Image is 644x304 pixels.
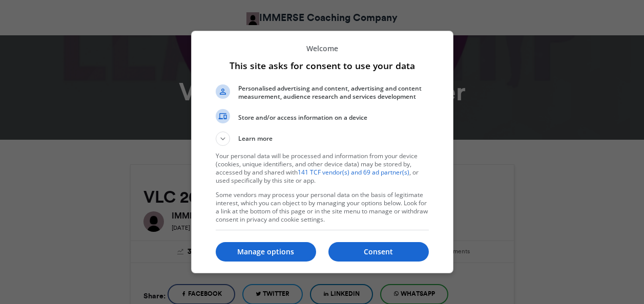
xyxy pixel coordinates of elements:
a: 141 TCF vendor(s) and 69 ad partner(s) [298,168,409,177]
p: Manage options [216,247,316,257]
button: Learn more [216,132,429,146]
span: Store and/or access information on a device [238,114,429,122]
h1: This site asks for consent to use your data [216,59,429,72]
p: Your personal data will be processed and information from your device (cookies, unique identifier... [216,152,429,185]
p: Some vendors may process your personal data on the basis of legitimate interest, which you can ob... [216,191,429,224]
p: Welcome [216,44,429,53]
button: Manage options [216,242,316,262]
span: Personalised advertising and content, advertising and content measurement, audience research and ... [238,84,429,101]
button: Consent [328,242,429,262]
span: Learn more [238,134,273,146]
p: Consent [328,247,429,257]
div: This site asks for consent to use your data [191,31,453,273]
